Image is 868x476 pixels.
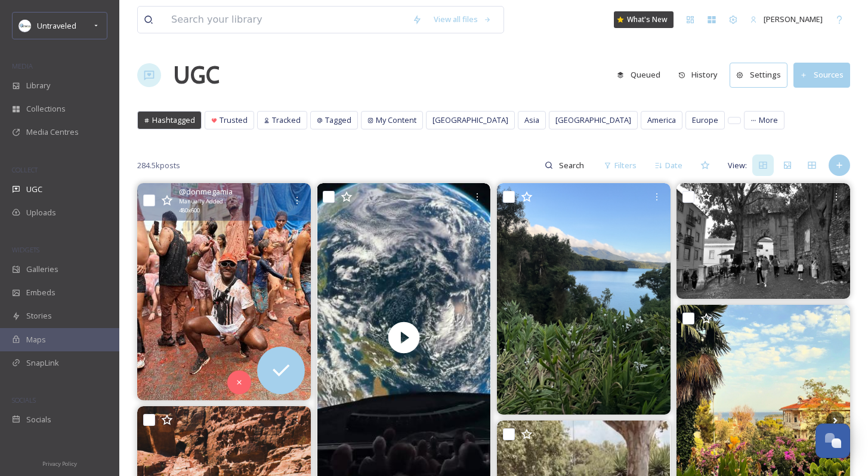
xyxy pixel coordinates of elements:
span: My Content [376,115,416,126]
span: Filters [614,160,637,171]
a: Settings [730,63,793,87]
span: Manually Added [179,197,223,206]
span: [GEOGRAPHIC_DATA] [433,115,508,126]
span: View: [728,160,747,171]
span: Galleries [26,264,58,275]
span: 480 x 600 [179,206,200,215]
span: Collections [26,103,66,115]
button: History [672,63,724,86]
span: COLLECT [12,165,38,174]
a: UGC [173,57,220,93]
span: Privacy Policy [42,460,77,468]
a: Queued [611,63,672,86]
span: @ donmegamia [179,186,233,197]
span: 284.5k posts [137,160,180,171]
span: [PERSON_NAME] [764,14,823,24]
span: Socials [26,414,51,425]
span: MEDIA [12,61,33,70]
img: 𝚠𝚊𝚑𝚛𝚎𝚛 𝚁𝚎𝚒𝚌𝚑𝚝𝚞𝚖 𝚋𝚎𝚜𝚝𝚎𝚑𝚝 𝚗𝚒𝚌𝚑𝚝 𝚒𝚖 𝙱𝚎𝚜𝚒𝚝𝚣, 𝚜𝚘𝚗𝚍𝚎𝚛𝚗 𝚒𝚖 𝚐𝚎𝚗𝚒𝚎ß𝚎𝚗 🫧 • • • #vacation #vacationgoals #va... [497,183,671,415]
span: America [647,115,676,126]
input: Search your library [165,7,406,33]
span: Trusted [220,115,248,126]
input: Search [553,153,592,177]
button: Open Chat [816,424,850,458]
span: More [759,115,778,126]
a: View all files [428,8,498,31]
span: Tagged [325,115,351,126]
span: Date [665,160,682,171]
span: UGC [26,184,42,195]
img: Untitled%20design.png [19,20,31,32]
span: WIDGETS [12,245,39,254]
span: Tracked [272,115,301,126]
a: Privacy Policy [42,456,77,470]
img: 373330064_257144690524594_6890100569709235894_n.jpg [137,183,311,400]
button: Queued [611,63,666,86]
a: [PERSON_NAME] [744,8,829,31]
span: [GEOGRAPHIC_DATA] [555,115,631,126]
span: Media Centres [26,126,79,138]
img: #lisbon #lisbonne #lisboa #lisboa🇵🇹 #portugal #portugal🇵🇹 #monochrome #monochromephotography #cit... [677,183,850,299]
span: SOCIALS [12,395,36,404]
span: Library [26,80,50,91]
span: Embeds [26,287,55,298]
span: Uploads [26,207,56,218]
a: History [672,63,730,86]
span: SnapLink [26,357,59,369]
span: Untraveled [37,20,76,31]
a: What's New [614,11,674,28]
span: Europe [692,115,718,126]
span: Maps [26,334,46,345]
span: Asia [524,115,539,126]
button: Sources [793,63,850,87]
span: Hashtagged [152,115,195,126]
button: Settings [730,63,787,87]
span: Stories [26,310,52,322]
